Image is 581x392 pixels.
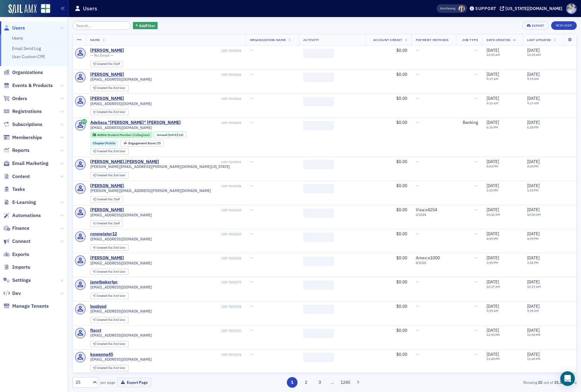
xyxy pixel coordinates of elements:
div: Export [532,24,544,27]
span: $0.00 [396,255,407,261]
button: 1245 [340,377,351,388]
a: Users [3,25,25,31]
span: Exports [12,251,29,258]
span: — [416,159,419,164]
span: Created Via : [97,318,114,322]
span: — [250,72,253,77]
div: USR-7652442 [125,256,241,260]
a: Subscriptions [3,121,42,128]
span: Users [12,25,25,31]
span: Created Via : [97,246,114,250]
div: USR-7652866 [125,73,241,77]
span: Created Via : [97,197,114,201]
span: — [416,120,419,125]
span: ‌ [303,353,334,362]
span: Viewing [440,6,455,11]
time: 4:59 PM [487,236,498,241]
span: — [250,120,253,125]
span: Created Via : [97,110,114,114]
a: [PERSON_NAME] [90,72,124,77]
span: — [416,231,419,236]
span: Events & Products [12,82,53,89]
span: [DATE] [168,133,177,137]
button: 2 [301,377,311,388]
span: — [475,159,478,164]
div: USR-7652892 [125,49,241,53]
a: Registrations [3,108,42,115]
div: Created Via: End User [90,172,129,179]
span: Created Via : [97,62,114,66]
span: Payment Methods [416,38,448,42]
span: — [475,279,478,285]
a: Chapter:Mobile [93,141,116,145]
span: $0.00 [396,47,407,53]
div: [PERSON_NAME] [90,255,124,261]
time: 9:19 AM [527,77,539,81]
span: — [250,47,253,53]
div: Created Via: End User [90,109,129,115]
span: $0.00 [396,231,407,236]
a: Tasks [3,186,25,193]
a: Manage Tenants [3,303,49,310]
time: 9:17 AM [487,77,498,81]
span: Engagement Score : [128,141,157,145]
span: $0.00 [396,327,407,333]
span: [DATE] [487,159,499,164]
span: [EMAIL_ADDRESS][DOMAIN_NAME] [90,357,152,362]
span: [DATE] [487,207,499,212]
span: ‌ [303,97,334,106]
div: End User [97,318,126,322]
span: Student Member (Collegiate) [107,133,150,137]
span: — [250,352,253,357]
time: 12:55 PM [487,333,500,337]
span: $0.00 [396,72,407,77]
div: Active: Active: Student Member (Collegiate) [90,131,153,138]
div: Created Via: Staff [90,61,123,67]
span: — [475,96,478,101]
time: 11:49 PM [527,357,540,361]
span: [DATE] [527,255,540,261]
a: [PERSON_NAME] [90,183,124,189]
img: SailAMX [41,4,50,13]
span: — [416,47,419,53]
span: — [250,207,253,212]
div: USR-7652843 [182,121,241,125]
a: Adelisca "[PERSON_NAME]" [PERSON_NAME] [90,120,181,125]
span: [DATE] [527,183,540,188]
span: — [475,255,478,261]
span: $0.00 [396,183,407,188]
button: AddFilter [133,22,158,30]
div: Also [440,6,446,10]
span: Settings [12,277,31,284]
span: [DATE] [487,120,499,125]
a: kawanna45 [90,352,113,357]
span: [DATE] [527,279,540,285]
span: [EMAIL_ADDRESS][DOMAIN_NAME] [90,309,152,313]
span: — [250,231,253,236]
div: busbysd [90,304,106,309]
time: 10:25 AM [527,53,541,57]
span: [DATE] [527,159,540,164]
div: Created Via: End User [90,365,129,371]
div: ronmeister12 [90,231,117,237]
time: 1:15 PM [487,188,498,192]
span: Imports [12,264,30,271]
span: ‌ [303,281,334,290]
span: Finance [12,225,30,232]
div: End User [97,150,126,153]
span: [DATE] [487,47,499,53]
span: [EMAIL_ADDRESS][DOMAIN_NAME] [90,213,152,217]
div: Open Intercom Messenger [560,371,575,386]
span: Date Created [487,38,510,42]
span: [DATE] [527,231,540,236]
span: — [250,279,253,285]
time: 3:55 PM [487,261,498,265]
span: Created Via : [97,221,114,225]
span: ‌ [303,121,334,130]
div: Created Via: Staff [90,196,123,203]
span: Connect [12,238,30,245]
button: 3 [315,377,325,388]
a: Automations [3,212,41,219]
div: Engagement Score: 25 [120,140,164,147]
span: [DATE] [527,96,540,101]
